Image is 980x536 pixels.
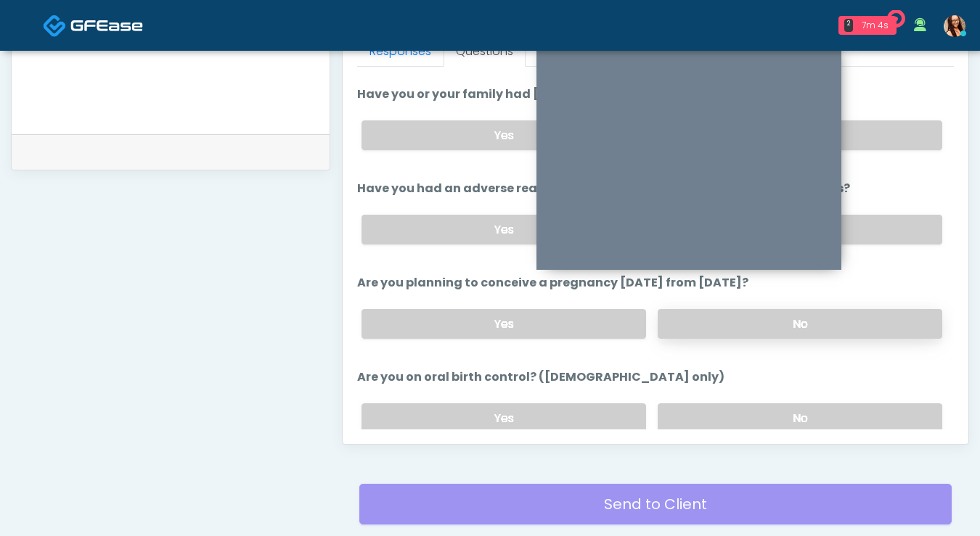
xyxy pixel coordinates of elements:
label: Have you had an adverse reaction to [MEDICAL_DATA] or tirzepatide products? [357,180,850,197]
a: Responses [357,36,444,67]
label: Have you or your family had [MEDICAL_DATA] or [MEDICAL_DATA]? [357,86,773,103]
a: Questions [444,36,526,67]
label: Yes [362,309,646,339]
img: Docovia [70,18,143,33]
label: Yes [362,120,646,150]
div: 2 [844,19,853,32]
label: Are you on oral birth control? ([DEMOGRAPHIC_DATA] only) [357,368,724,386]
div: 7m 4s [859,19,891,32]
a: Docovia [43,1,143,49]
a: 2 7m 4s [830,10,905,41]
label: Yes [362,215,646,244]
a: Chat [526,36,579,67]
label: Yes [362,403,646,433]
img: Docovia [43,14,67,38]
label: Are you planning to conceive a pregnancy [DATE] from [DATE]? [357,274,748,292]
button: Open LiveChat chat widget [12,6,55,49]
label: No [658,403,942,433]
label: No [658,309,942,339]
img: Alexis Foster-Horton [944,15,965,37]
